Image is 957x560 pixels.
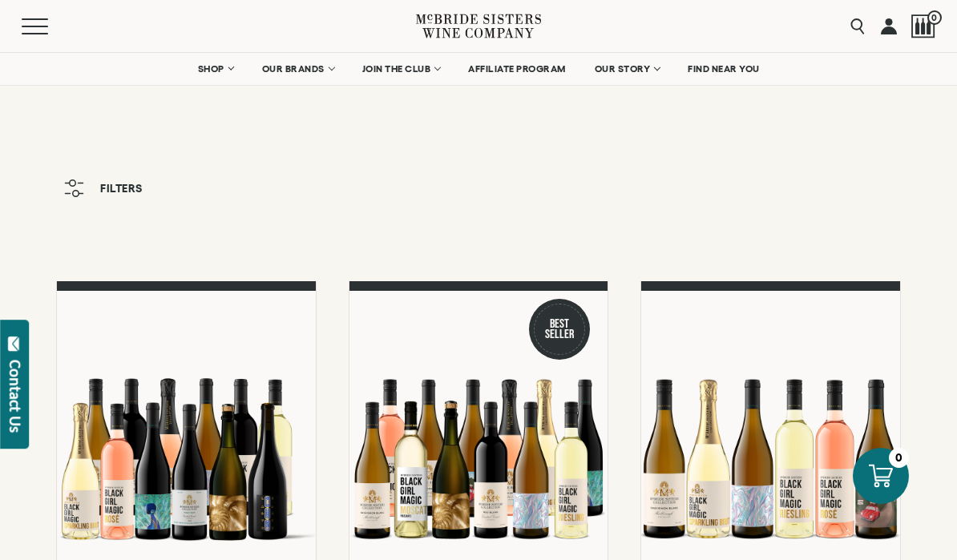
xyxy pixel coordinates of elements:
span: FIND NEAR YOU [688,63,760,75]
a: JOIN THE CLUB [352,53,450,85]
a: FIND NEAR YOU [677,53,770,85]
div: 0 [889,448,909,468]
span: JOIN THE CLUB [362,63,431,75]
button: Filters [56,171,151,205]
a: OUR STORY [584,53,670,85]
span: OUR BRANDS [262,63,325,75]
a: AFFILIATE PROGRAM [458,53,576,85]
a: SHOP [188,53,244,85]
div: Contact Us [7,360,23,433]
a: OUR BRANDS [252,53,344,85]
span: OUR STORY [595,63,651,75]
span: AFFILIATE PROGRAM [468,63,566,75]
span: Filters [100,183,143,194]
span: SHOP [198,63,225,75]
span: 0 [927,10,942,25]
button: Mobile Menu Trigger [22,18,79,34]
